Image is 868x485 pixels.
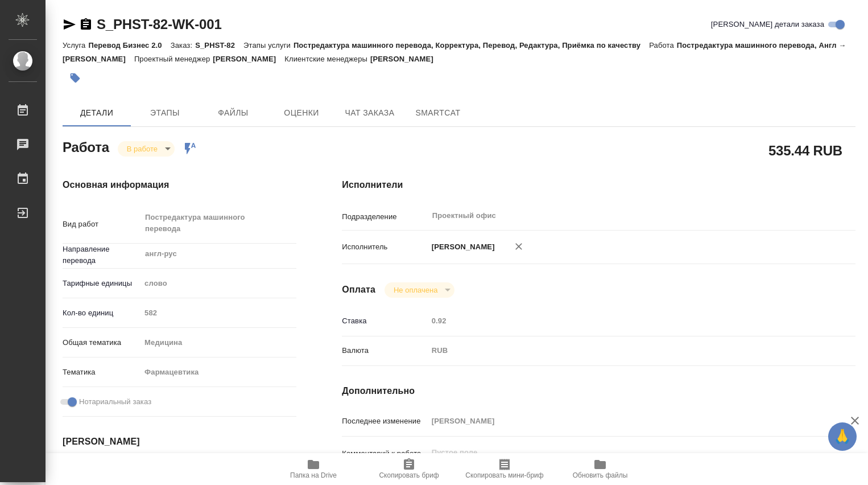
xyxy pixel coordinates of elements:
[63,178,296,192] h4: Основная информация
[465,471,543,479] span: Скопировать мини-бриф
[294,41,649,50] p: Постредактура машинного перевода, Корректура, Перевод, Редактура, Приёмка по качеству
[79,396,151,408] span: Нотариальный заказ
[140,333,296,352] div: Медицина
[140,305,296,321] input: Пустое поле
[342,315,427,327] p: Ставка
[206,106,261,120] span: Файлы
[88,41,170,50] p: Перевод Бизнес 2.0
[140,274,296,293] div: слово
[243,41,294,50] p: Этапы услуги
[63,367,140,378] p: Тематика
[97,17,222,32] a: S_PHST-82-WK-001
[390,285,441,295] button: Не оплачена
[290,471,337,479] span: Папка на Drive
[63,435,296,449] h4: [PERSON_NAME]
[428,341,813,360] div: RUB
[134,55,213,63] p: Проектный менеджер
[342,345,427,356] p: Валюта
[266,453,361,485] button: Папка на Drive
[342,448,427,459] p: Комментарий к работе
[833,425,852,449] span: 🙏
[457,453,552,485] button: Скопировать мини-бриф
[342,211,427,223] p: Подразделение
[370,55,442,63] p: [PERSON_NAME]
[428,413,813,429] input: Пустое поле
[63,136,109,157] h2: Работа
[342,416,427,427] p: Последнее изменение
[506,234,531,259] button: Удалить исполнителя
[573,471,628,479] span: Обновить файлы
[171,41,195,50] p: Заказ:
[63,41,88,50] p: Услуга
[63,278,140,289] p: Тарифные единицы
[138,106,192,120] span: Этапы
[361,453,457,485] button: Скопировать бриф
[274,106,329,120] span: Оценки
[63,244,140,266] p: Направление перевода
[342,283,375,297] h4: Оплата
[379,471,439,479] span: Скопировать бриф
[284,55,370,63] p: Клиентские менеджеры
[428,241,495,253] p: [PERSON_NAME]
[552,453,648,485] button: Обновить файлы
[411,106,465,120] span: SmartCat
[342,178,855,192] h4: Исполнители
[63,65,88,91] button: Добавить тэг
[69,106,124,120] span: Детали
[342,241,427,253] p: Исполнитель
[828,422,857,451] button: 🙏
[385,282,454,298] div: В работе
[342,106,397,120] span: Чат заказа
[63,337,140,348] p: Общая тематика
[63,18,76,31] button: Скопировать ссылку для ЯМессенджера
[649,41,677,50] p: Работа
[768,141,842,160] h2: 535.44 RUB
[63,307,140,319] p: Кол-во единиц
[118,141,175,157] div: В работе
[428,313,813,329] input: Пустое поле
[140,363,296,382] div: Фармацевтика
[79,18,93,31] button: Скопировать ссылку
[63,219,140,230] p: Вид работ
[195,41,243,50] p: S_PHST-82
[342,384,855,398] h4: Дополнительно
[711,19,824,30] span: [PERSON_NAME] детали заказа
[123,144,161,154] button: В работе
[213,55,284,63] p: [PERSON_NAME]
